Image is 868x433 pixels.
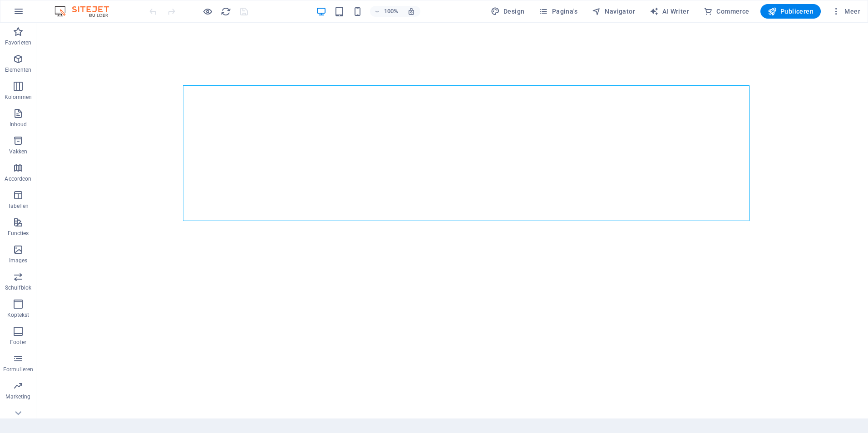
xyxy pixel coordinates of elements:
p: Images [9,257,28,264]
i: Stel bij het wijzigen van de grootte van de weergegeven website automatisch het juist zoomniveau ... [407,7,415,15]
img: Editor Logo [52,6,120,17]
p: Vakken [9,148,28,155]
div: Design (Ctrl+Alt+Y) [487,4,528,19]
button: Design [487,4,528,19]
span: AI Writer [650,7,689,16]
i: Pagina opnieuw laden [221,6,231,17]
button: AI Writer [646,4,693,19]
p: Functies [8,230,29,237]
span: Navigator [592,7,635,16]
p: Koptekst [7,311,30,319]
h6: 100% [384,6,398,17]
span: Design [491,7,525,16]
button: Klik hier om de voorbeeldmodus te verlaten en verder te gaan met bewerken [202,6,213,17]
p: Accordeon [5,175,31,182]
p: Kolommen [5,93,32,101]
button: Commerce [700,4,753,19]
p: Marketing [5,393,30,400]
button: Meer [828,4,864,19]
p: Footer [10,339,26,346]
p: Tabellen [8,202,29,210]
p: Favorieten [5,39,31,46]
p: Inhoud [10,121,27,128]
button: reload [220,6,231,17]
button: Pagina's [535,4,581,19]
p: Schuifblok [5,284,31,291]
button: Navigator [588,4,639,19]
span: Publiceren [768,7,814,16]
button: 100% [370,6,402,17]
p: Formulieren [3,366,33,373]
span: Meer [832,7,860,16]
span: Commerce [704,7,750,16]
button: Publiceren [760,4,821,19]
p: Elementen [5,66,31,74]
span: Pagina's [539,7,577,16]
